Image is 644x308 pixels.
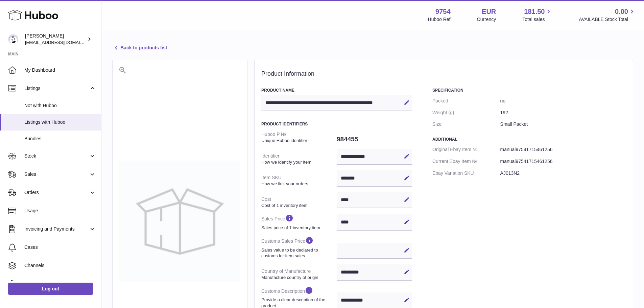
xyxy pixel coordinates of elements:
[8,283,93,295] a: Log out
[261,247,335,259] strong: Sales value to be declared to customs for item sales
[261,275,335,281] strong: Manufacture country of origin
[261,150,337,168] dt: Identifier
[24,189,89,196] span: Orders
[24,102,96,109] span: Not with Huboo
[24,281,96,287] span: Settings
[261,138,335,144] strong: Unique Huboo identifier
[24,153,89,159] span: Stock
[24,262,96,269] span: Channels
[25,40,99,45] span: [EMAIL_ADDRESS][DOMAIN_NAME]
[112,44,167,52] a: Back to products list
[261,121,412,127] h3: Product Identifiers
[500,95,626,107] dd: no
[24,171,89,177] span: Sales
[337,132,412,146] dd: 984455
[432,167,500,179] dt: Ebay Variation SKU
[522,16,552,23] span: Total sales
[261,70,626,78] h2: Product Information
[261,88,412,93] h3: Product Name
[524,7,545,16] span: 181.50
[522,7,552,23] a: 181.50 Total sales
[261,181,335,187] strong: How we link your orders
[261,211,337,233] dt: Sales Price
[24,244,96,251] span: Cases
[432,118,500,130] dt: Size
[615,7,628,16] span: 0.00
[261,193,337,211] dt: Cost
[500,107,626,119] dd: 192
[432,95,500,107] dt: Packed
[261,233,337,261] dt: Customs Sales Price
[435,7,451,16] strong: 9754
[24,85,89,92] span: Listings
[432,156,500,167] dt: Current Ebay Item №
[579,16,636,23] span: AVAILABLE Stock Total
[432,107,500,119] dt: Weight (g)
[477,16,496,23] div: Currency
[119,161,240,282] img: no-photo-large.jpg
[24,136,96,142] span: Bundles
[24,226,89,232] span: Invoicing and Payments
[432,88,626,93] h3: Specification
[261,172,337,189] dt: Item SKU
[482,7,496,16] strong: EUR
[432,144,500,156] dt: Original Ebay Item №
[428,16,451,23] div: Huboo Ref
[8,34,18,44] img: internalAdmin-9754@internal.huboo.com
[579,7,636,23] a: 0.00 AVAILABLE Stock Total
[500,156,626,167] dd: manual97541715461256
[261,265,337,283] dt: Country of Manufacture
[261,128,337,146] dt: Huboo P №
[261,159,335,165] strong: How we identify your item
[24,67,96,73] span: My Dashboard
[500,167,626,179] dd: AJ013N2
[500,144,626,156] dd: manual97541715461256
[261,203,335,209] strong: Cost of 1 inventory item
[432,137,626,142] h3: Additional
[24,119,96,125] span: Listings with Huboo
[25,33,86,46] div: [PERSON_NAME]
[24,208,96,214] span: Usage
[261,225,335,231] strong: Sales price of 1 inventory item
[500,118,626,130] dd: Small Packet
